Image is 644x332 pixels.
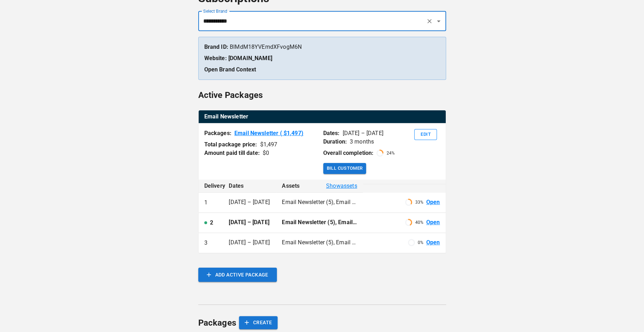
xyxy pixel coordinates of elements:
[228,55,272,62] a: [DOMAIN_NAME]
[350,138,374,146] p: 3 months
[204,43,440,51] p: BlMdM18YVEmdXFvogM6N
[323,138,347,146] p: Duration:
[204,198,207,207] p: 1
[204,129,232,138] p: Packages:
[239,316,278,329] button: CREATE
[223,180,276,193] th: Dates
[426,219,440,227] a: Open
[203,8,227,14] label: Select Brand
[282,239,357,247] p: Email Newsletter (5), Email setup (5)
[282,182,357,190] div: Assets
[326,182,357,190] span: Show assets
[282,198,357,206] p: Email Newsletter (5), Email setup (5)
[426,239,440,247] a: Open
[223,213,276,233] td: [DATE] – [DATE]
[263,149,269,157] div: $ 0
[424,16,434,26] button: Clear
[418,239,423,246] p: 0 %
[204,140,257,149] p: Total package price:
[204,55,227,62] strong: Website:
[198,316,236,330] h6: Packages
[342,129,383,138] p: [DATE] – [DATE]
[223,193,276,213] td: [DATE] – [DATE]
[415,219,423,226] p: 40 %
[234,129,303,138] a: Email Newsletter ( $1,497)
[204,239,207,247] p: 3
[198,88,263,102] h6: Active Packages
[434,16,444,26] button: Open
[282,219,357,227] p: Email Newsletter (5), Email setup (5)
[204,66,256,73] a: Open Brand Context
[414,129,437,140] button: Edit
[426,198,440,206] a: Open
[204,43,228,50] strong: Brand ID:
[323,149,374,157] p: Overall completion:
[199,180,223,193] th: Delivery
[386,150,394,156] p: 24 %
[199,110,446,123] th: Email Newsletter
[260,140,278,149] div: $ 1,497
[323,163,366,174] button: Bill Customer
[198,268,277,282] button: ADD ACTIVE PACKAGE
[199,110,446,123] table: active packages table
[415,199,423,205] p: 33 %
[323,129,340,138] p: Dates:
[210,219,213,227] p: 2
[204,149,260,157] p: Amount paid till date:
[223,233,276,253] td: [DATE] – [DATE]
